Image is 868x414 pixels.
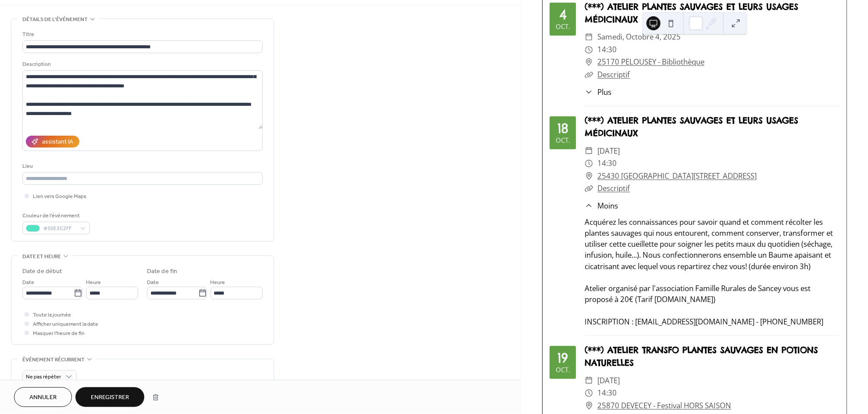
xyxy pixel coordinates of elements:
[597,157,617,170] span: 14:30
[33,320,98,329] span: Afficher uniquement la date
[22,211,88,220] div: Couleur de l'événement
[585,68,593,81] div: ​
[147,278,159,288] span: Date
[597,56,704,68] a: 25170 PELOUSEY - Bibliothèque
[75,387,144,407] button: Enregistrer
[556,137,570,144] div: oct.
[597,43,617,56] span: 14:30
[33,192,86,202] span: Lien vers Google Maps
[597,145,620,158] span: [DATE]
[597,31,681,43] span: samedi, octobre 4, 2025
[22,252,61,261] span: Date et heure
[14,387,72,407] button: Annuler
[585,182,593,195] div: ​
[147,267,177,276] div: Date de fin
[86,278,101,288] span: Heure
[585,170,593,183] div: ​
[585,345,818,368] a: (***) ATELIER TRANSFO PLANTES SAUVAGES EN POTIONS NATURELLES
[585,400,593,412] div: ​
[585,43,593,56] div: ​
[22,15,88,24] span: Détails de l’événement
[585,200,593,211] div: ​
[22,30,261,39] div: Titre
[22,267,62,276] div: Date de début
[597,400,731,412] a: 25870 DEVECEY - Festival HORS SAISON
[585,157,593,170] div: ​
[585,86,593,97] div: ​
[585,216,839,327] div: Acquérez les connaissances pour savoir quand et comment récolter les plantes sauvages qui nous en...
[556,23,570,30] div: oct.
[22,162,261,171] div: Lieu
[597,69,630,79] a: Descriptif
[597,170,757,183] a: 25430 [GEOGRAPHIC_DATA][STREET_ADDRESS]
[556,367,570,373] div: oct.
[557,351,568,364] div: 19
[29,393,57,403] span: Annuler
[585,31,593,43] div: ​
[91,393,129,403] span: Enregistrer
[597,183,630,193] a: Descriptif
[33,329,85,338] span: Masquer l'heure de fin
[22,278,34,288] span: Date
[43,224,76,234] span: #50E3C2FF
[585,56,593,68] div: ​
[211,278,225,288] span: Heure
[585,374,593,387] div: ​
[597,86,611,97] span: Plus
[26,372,61,382] span: Ne pas répéter
[33,311,71,320] span: Toute la journée
[22,355,85,364] span: Événement récurrent
[557,122,568,135] div: 18
[585,387,593,400] div: ​
[585,115,798,138] a: (***) ATELIER PLANTES SAUVAGES ET LEURS USAGES MÉDICINAUX
[559,8,567,21] div: 4
[597,200,618,211] span: Moins
[597,387,617,400] span: 14:30
[585,1,798,25] a: (***) ATELIER PLANTES SAUVAGES ET LEURS USAGES MÉDICINAUX
[597,374,620,387] span: [DATE]
[585,86,611,97] button: ​Plus
[22,60,261,69] div: Description
[42,138,73,147] div: assistant IA
[585,200,618,211] button: ​Moins
[585,145,593,158] div: ​
[26,136,79,148] button: assistant IA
